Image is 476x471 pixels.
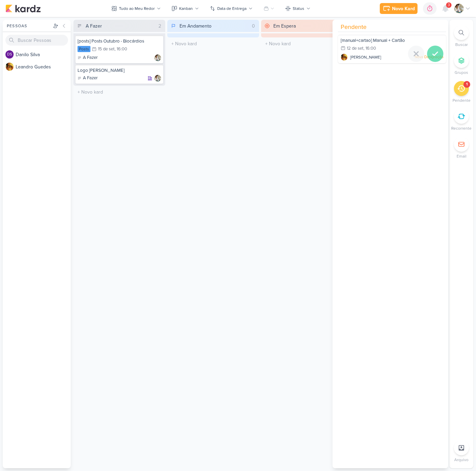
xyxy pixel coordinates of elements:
div: Responsável: Raphael Simas [154,54,161,61]
button: Novo Kard [380,3,418,14]
div: Em Espera [273,22,296,30]
div: Logo Ramon [78,67,161,74]
img: Raphael Simas [154,54,161,61]
p: Pendente [453,97,471,103]
input: Buscar Pessoas [5,35,68,46]
div: 2 [156,22,164,30]
img: Raphael Simas [454,4,464,13]
div: D a n i l o S i l v a [16,51,71,58]
div: Danilo Silva [5,50,14,59]
span: [PERSON_NAME] [350,54,381,60]
input: + Novo kard [169,39,258,49]
p: DS [7,53,12,56]
div: A Fazer [78,54,98,61]
p: A Fazer [83,75,98,82]
div: 1 [466,82,468,87]
span: [manual+cartao] Manual + Cartão [341,38,405,43]
img: Leandro Guedes [5,63,14,71]
input: + Novo kard [262,39,352,49]
p: Grupos [455,69,468,76]
div: 12 de set [347,46,363,51]
span: Pendente [341,22,367,32]
input: + Novo kard [75,87,164,97]
div: Responsável: Raphael Simas [154,75,161,82]
div: Novo Kard [392,5,415,12]
p: Buscar [455,42,468,48]
div: A Fazer [86,22,102,30]
div: , 16:00 [115,47,127,51]
div: , 16:00 [363,46,376,51]
p: Arquivo [454,457,469,463]
p: A Fazer [83,54,98,61]
div: Pessoas [5,23,52,29]
div: Em Andamento [180,22,211,30]
img: Raphael Simas [154,75,161,82]
li: Ctrl + F [449,25,473,48]
span: 3 [448,2,450,8]
div: L e a n d r o G u e d e s [16,63,71,70]
p: Email [457,153,466,159]
img: kardz.app [5,4,41,13]
div: A Fazer [78,75,98,82]
div: [posts] Posts Outubro - Biocárdios [78,38,161,44]
img: Leandro Guedes [341,54,347,61]
p: Recorrente [451,125,472,131]
div: Posts [78,46,90,52]
div: 0 [249,22,258,30]
div: 15 de set [98,47,115,51]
